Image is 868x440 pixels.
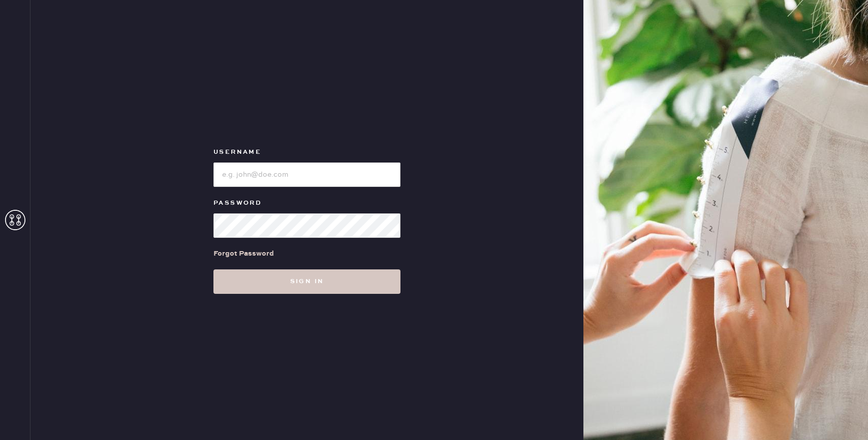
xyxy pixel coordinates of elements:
[213,269,400,294] button: Sign in
[213,248,274,259] div: Forgot Password
[213,162,400,187] input: e.g. john@doe.com
[213,238,274,269] a: Forgot Password
[213,146,400,158] label: Username
[213,197,400,209] label: Password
